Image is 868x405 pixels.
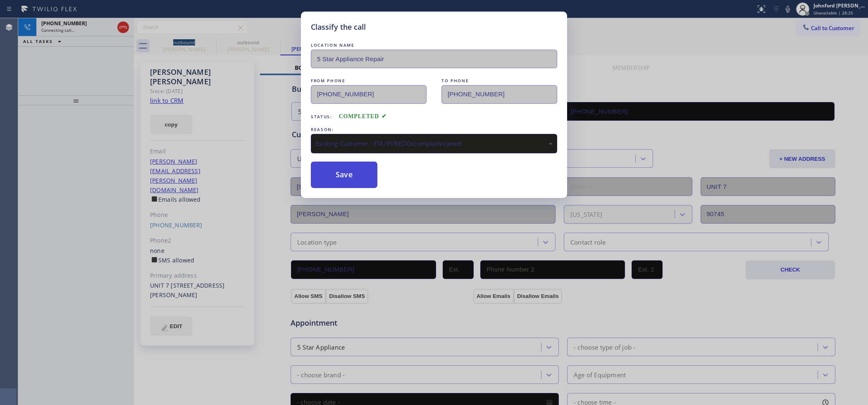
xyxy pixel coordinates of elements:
button: Save [311,162,377,188]
h5: Classify the call [311,21,366,33]
div: TO PHONE [441,76,557,85]
div: FROM PHONE [311,76,427,85]
input: From phone [311,85,427,104]
span: COMPLETED [339,113,387,119]
div: LOCATION NAME [311,41,557,50]
div: Existing Customer - ETA/PI/REDO/complain/cancel [315,139,553,148]
div: REASON: [311,125,557,134]
input: To phone [441,85,557,104]
span: Status: [311,114,332,119]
